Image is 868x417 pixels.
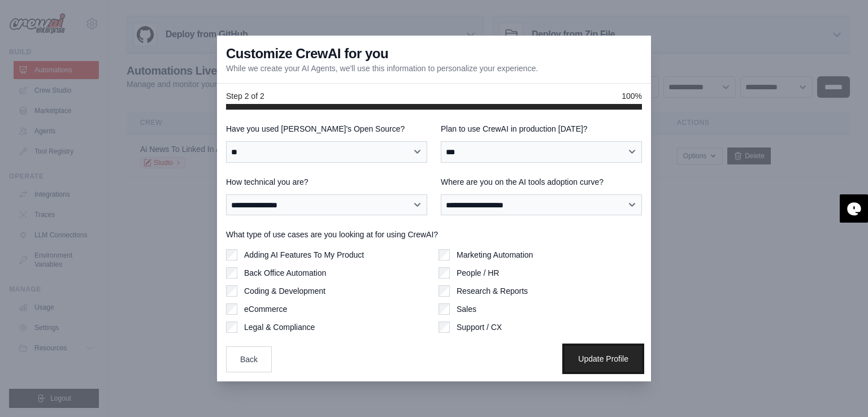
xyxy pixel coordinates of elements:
label: Have you used [PERSON_NAME]'s Open Source? [226,123,427,134]
label: eCommerce [244,303,287,315]
label: Research & Reports [457,285,528,297]
p: While we create your AI Agents, we'll use this information to personalize your experience. [226,63,538,74]
label: Adding AI Features To My Product [244,249,364,260]
iframe: Chat Widget [811,363,868,417]
label: What type of use cases are you looking at for using CrewAI? [226,229,642,240]
button: Update Profile [565,346,642,372]
label: Sales [457,303,476,315]
label: Coding & Development [244,285,325,297]
label: How technical you are? [226,176,427,188]
label: Back Office Automation [244,267,326,279]
label: Marketing Automation [457,249,533,260]
label: Support / CX [457,322,502,333]
label: People / HR [457,267,499,279]
label: Plan to use CrewAI in production [DATE]? [441,123,642,134]
label: Where are you on the AI tools adoption curve? [441,176,642,188]
label: Legal & Compliance [244,322,315,333]
span: 100% [622,90,642,102]
span: Step 2 of 2 [226,90,264,102]
h3: Customize CrewAI for you [226,45,388,63]
button: Back [226,346,272,372]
